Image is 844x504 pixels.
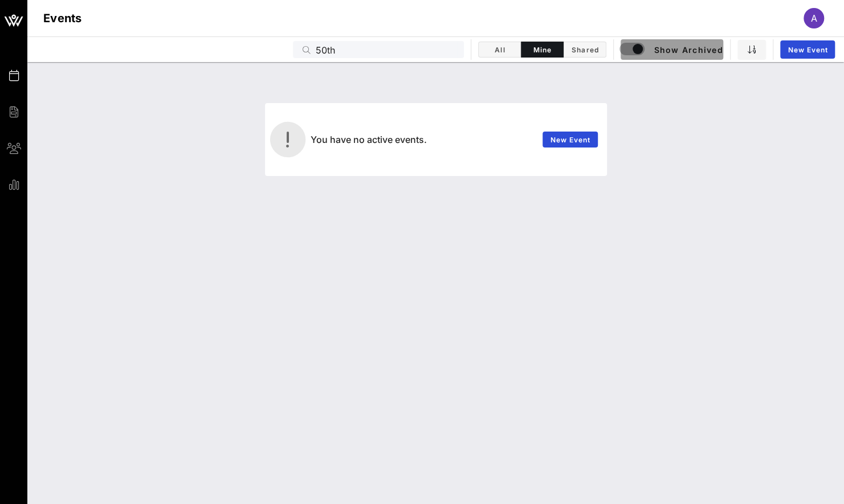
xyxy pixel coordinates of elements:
[528,46,556,54] span: Mine
[543,132,598,147] a: New Event
[311,134,427,145] span: You have no active events.
[564,42,606,58] button: Shared
[621,39,723,60] button: Show Archived
[486,46,513,54] span: All
[621,43,723,56] span: Show Archived
[804,8,824,28] div: A
[478,42,521,58] button: All
[521,42,564,58] button: Mine
[549,136,590,144] span: New Event
[780,40,835,59] a: New Event
[787,46,828,54] span: New Event
[570,46,599,54] span: Shared
[43,9,82,27] h1: Events
[811,13,817,24] span: A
